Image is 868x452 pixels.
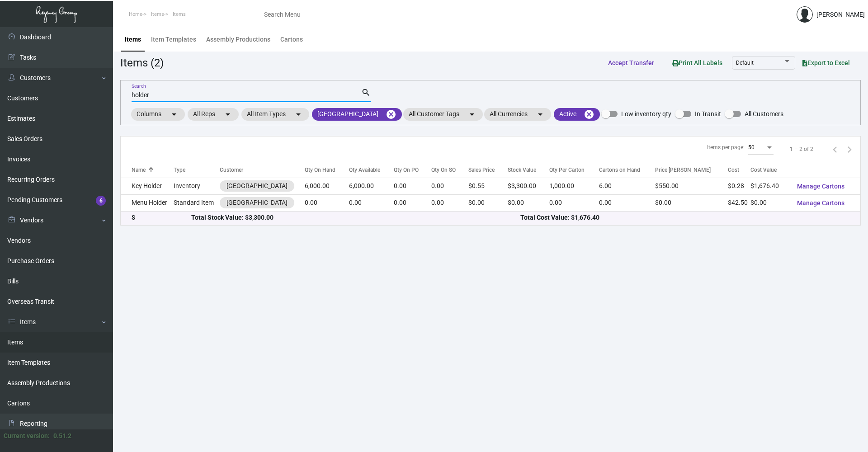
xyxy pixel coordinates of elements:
mat-chip: All Currencies [484,108,551,121]
div: $ [132,213,191,222]
td: 0.00 [549,194,599,211]
td: 0.00 [305,194,349,211]
button: Previous page [828,142,842,156]
td: $42.50 [728,194,750,211]
div: [GEOGRAPHIC_DATA] [226,181,288,191]
td: $0.00 [508,194,549,211]
div: Type [174,166,219,174]
span: Accept Transfer [608,59,654,66]
td: 0.00 [431,178,468,194]
mat-icon: cancel [386,109,396,120]
div: Cost [728,166,750,174]
mat-select: Items per page: [748,145,774,151]
div: Cartons on Hand [599,166,640,174]
button: Export to Excel [795,55,857,71]
span: Export to Excel [802,59,850,66]
td: 6,000.00 [305,178,349,194]
div: Sales Price [468,166,495,174]
div: Qty On PO [394,166,419,174]
button: Manage Cartons [790,195,852,211]
td: $550.00 [655,178,728,194]
div: Stock Value [508,166,536,174]
mat-icon: arrow_drop_down [169,109,179,120]
span: Print All Labels [672,59,722,66]
div: Item Templates [151,35,196,44]
td: $0.00 [750,194,790,211]
td: $0.00 [468,194,508,211]
div: Total Stock Value: $3,300.00 [191,213,520,222]
div: Qty Per Carton [549,166,599,174]
div: Qty On Hand [305,166,349,174]
span: 50 [748,144,755,151]
mat-chip: All Reps [188,108,239,121]
div: Type [174,166,185,174]
div: Sales Price [468,166,508,174]
div: Total Cost Value: $1,676.40 [520,213,849,222]
td: $3,300.00 [508,178,549,194]
mat-chip: Columns [131,108,185,121]
button: Accept Transfer [601,55,661,71]
td: Menu Holder [121,194,174,211]
div: [GEOGRAPHIC_DATA] [226,198,288,207]
div: Cost [728,166,739,174]
span: Low inventory qty [621,108,671,119]
div: Qty Available [349,166,380,174]
button: Manage Cartons [790,178,852,194]
span: All Customers [745,108,783,119]
mat-icon: arrow_drop_down [467,109,477,120]
span: Items [151,11,164,17]
td: Standard Item [174,194,219,211]
mat-chip: All Customer Tags [403,108,483,121]
div: Cost Value [750,166,790,174]
div: Qty Per Carton [549,166,585,174]
td: 0.00 [431,194,468,211]
div: Qty On PO [394,166,431,174]
div: Items per page: [707,143,745,151]
span: Manage Cartons [797,199,844,207]
span: Home [129,11,142,17]
img: admin@bootstrapmaster.com [797,6,813,23]
div: Qty On SO [431,166,468,174]
div: Price [PERSON_NAME] [655,166,711,174]
mat-icon: cancel [584,109,594,120]
td: 0.00 [599,194,655,211]
td: Key Holder [121,178,174,194]
mat-chip: All Item Types [241,108,309,121]
td: 0.00 [394,194,431,211]
mat-icon: arrow_drop_down [293,109,304,120]
button: Print All Labels [665,54,730,71]
td: 6.00 [599,178,655,194]
th: Customer [220,162,305,178]
td: $0.28 [728,178,750,194]
div: Qty On Hand [305,166,335,174]
button: Next page [842,142,857,156]
mat-icon: arrow_drop_down [222,109,233,120]
span: Default [736,60,754,66]
div: Qty Available [349,166,394,174]
mat-icon: search [361,87,371,98]
div: Qty On SO [431,166,456,174]
td: 0.00 [394,178,431,194]
td: $0.00 [655,194,728,211]
div: 1 – 2 of 2 [790,145,813,153]
span: Items [173,11,186,17]
div: Cost Value [750,166,777,174]
div: Name [132,166,146,174]
mat-chip: [GEOGRAPHIC_DATA] [312,108,402,121]
td: 0.00 [349,194,394,211]
div: Price [PERSON_NAME] [655,166,728,174]
mat-chip: Active [554,108,600,121]
div: Items [125,35,141,44]
div: Cartons [280,35,303,44]
div: [PERSON_NAME] [816,10,865,19]
div: Name [132,166,174,174]
mat-icon: arrow_drop_down [535,109,546,120]
div: Assembly Productions [206,35,270,44]
td: 1,000.00 [549,178,599,194]
div: Current version: [4,431,50,441]
div: Items (2) [120,55,164,71]
div: Cartons on Hand [599,166,655,174]
div: Stock Value [508,166,549,174]
td: Inventory [174,178,219,194]
td: $0.55 [468,178,508,194]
